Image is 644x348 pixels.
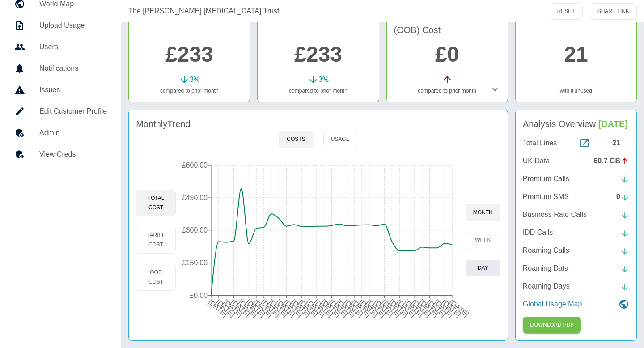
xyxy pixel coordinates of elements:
[182,259,208,267] tspan: £150.00
[433,298,455,318] tspan: [DATE]
[182,226,208,234] tspan: £300.00
[265,10,371,37] h4: Fixed Tariff Cost
[523,227,553,238] p: IDD Calls
[318,74,329,85] p: 3 %
[260,298,282,318] tspan: [DATE]
[523,156,550,166] p: UK Data
[7,101,114,122] a: Edit Customer Profile
[523,245,629,256] a: Roaming Calls
[523,281,629,292] a: Roaming Days
[466,204,500,221] button: month
[411,298,432,318] tspan: [DATE]
[290,298,312,318] tspan: [DATE]
[564,42,588,66] a: 21
[327,298,349,318] tspan: [DATE]
[523,156,629,166] a: UK Data60.7 GB
[466,232,500,249] button: week
[523,281,570,292] p: Roaming Days
[39,63,107,74] h5: Notifications
[136,264,176,291] button: OOB Cost
[136,117,191,131] h4: Monthly Trend
[39,149,107,160] h5: View Creds
[7,122,114,144] a: Admin
[523,263,568,274] p: Roaming Data
[215,298,237,318] tspan: [DATE]
[182,194,208,202] tspan: £450.00
[237,298,259,318] tspan: [DATE]
[523,138,629,149] a: Total Lines21
[523,174,569,184] p: Premium Calls
[335,298,357,318] tspan: [DATE]
[39,127,107,138] h5: Admin
[358,298,380,318] tspan: [DATE]
[616,191,629,202] div: 0
[136,10,242,37] h4: Total Cost
[448,298,470,318] tspan: [DATE]
[7,36,114,58] a: Users
[350,298,372,318] tspan: [DATE]
[252,298,274,318] tspan: [DATE]
[136,227,176,254] button: Tariff Cost
[523,174,629,184] a: Premium Calls
[373,298,395,318] tspan: [DATE]
[598,119,628,129] span: [DATE]
[265,87,371,95] p: compared to prior month
[380,298,402,318] tspan: [DATE]
[523,245,569,256] p: Roaming Calls
[441,298,462,318] tspan: [DATE]
[39,106,107,117] h5: Edit Customer Profile
[267,298,289,318] tspan: [DATE]
[275,298,297,318] tspan: [DATE]
[7,79,114,101] a: Issues
[136,190,176,216] button: Total Cost
[523,299,582,310] p: Global Usage Map
[128,6,279,17] a: The [PERSON_NAME] [MEDICAL_DATA] Trust
[245,298,267,318] tspan: [DATE]
[294,42,342,66] a: £233
[523,299,629,310] a: Global Usage Map
[39,42,107,52] h5: Users
[39,20,107,31] h5: Upload Usage
[523,209,587,220] p: Business Rate Calls
[550,3,583,20] button: RESET
[323,131,357,148] button: Usage
[388,298,410,318] tspan: [DATE]
[305,298,327,318] tspan: [DATE]
[523,317,581,333] button: Click here to download the most recent invoice. If the current month’s invoice is unavailable, th...
[222,298,244,318] tspan: [DATE]
[590,3,637,20] button: SHARE LINK
[165,42,213,66] a: £233
[466,259,500,277] button: day
[313,298,335,318] tspan: [DATE]
[282,298,304,318] tspan: [DATE]
[593,156,629,166] div: 60.7 GB
[7,58,114,79] a: Notifications
[7,144,114,165] a: View Creds
[365,298,387,318] tspan: [DATE]
[395,298,417,318] tspan: [DATE]
[297,298,319,318] tspan: [DATE]
[229,298,251,318] tspan: [DATE]
[523,117,629,131] h4: Analysis Overview
[279,131,313,148] button: Costs
[523,191,629,202] a: Premium SMS0
[320,298,342,318] tspan: [DATE]
[425,298,447,318] tspan: [DATE]
[523,191,569,202] p: Premium SMS
[523,227,629,238] a: IDD Calls
[394,10,500,37] h4: Out of Bundle (OOB) Cost
[612,138,629,149] div: 21
[523,263,629,274] a: Roaming Data
[136,87,242,95] p: compared to prior month
[435,42,459,66] a: £0
[190,74,200,85] p: 3 %
[523,87,629,95] p: with unused
[7,15,114,36] a: Upload Usage
[39,85,107,95] h5: Issues
[343,298,364,318] tspan: [DATE]
[403,298,425,318] tspan: [DATE]
[523,138,557,149] p: Total Lines
[190,292,208,299] tspan: £0.00
[207,298,229,318] tspan: [DATE]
